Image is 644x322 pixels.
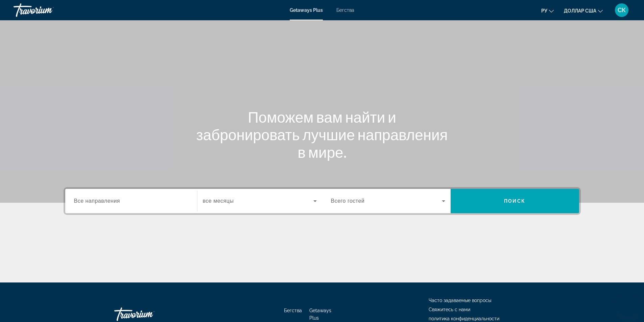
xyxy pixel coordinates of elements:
span: Поиск [504,198,525,204]
a: Бегства [336,7,354,13]
span: все месяцы [203,198,234,204]
a: Getaways Plus [309,308,331,321]
span: Всего гостей [331,198,365,204]
font: ру [541,8,547,14]
button: Поиск [451,189,579,213]
a: Бегства [284,308,302,313]
div: Виджет поиска [65,189,579,213]
button: Меню пользователя [613,3,630,17]
button: Изменить язык [541,6,554,16]
h1: Поможем вам найти и забронировать лучшие направления в мире. [195,108,449,161]
a: Свяжитесь с нами [429,307,470,312]
a: Травориум [14,1,81,19]
span: Все направления [74,198,120,204]
button: Изменить валюту [564,6,603,16]
font: СК [618,6,626,14]
iframe: Кнопка запуска окна обмена сообщениями [617,295,639,317]
a: политика конфиденциальности [429,316,499,321]
a: Часто задаваемые вопросы [429,298,491,303]
a: Getaways Plus [290,7,323,13]
font: доллар США [564,8,596,14]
